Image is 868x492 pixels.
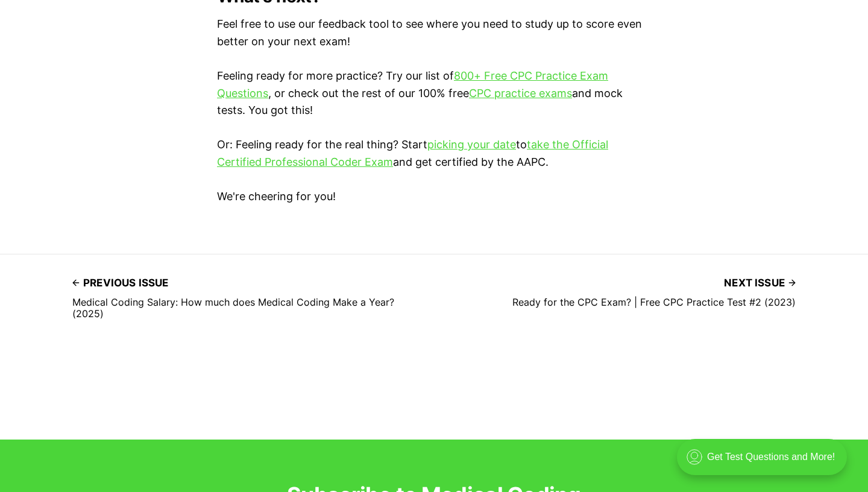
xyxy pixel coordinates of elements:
[724,274,796,292] span: Next issue
[217,69,608,99] a: 800+ Free CPC Practice Exam Questions
[512,274,796,308] a: Next issue Ready for the CPC Exam? | Free CPC Practice Test #2 (2023)
[667,433,868,492] iframe: portal-trigger
[469,87,572,99] a: CPC practice exams
[72,297,420,319] h4: Medical Coding Salary: How much does Medical Coding Make a Year? (2025)
[72,274,420,319] a: Previous issue Medical Coding Salary: How much does Medical Coding Make a Year? (2025)
[217,138,608,168] a: take the Official Certified Professional Coder Exam
[427,138,516,151] a: picking your date
[72,274,168,292] span: Previous issue
[217,16,651,51] p: Feel free to use our feedback tool to see where you need to study up to score even better on your...
[217,188,651,206] p: We're cheering for you!
[217,68,651,119] p: Feeling ready for more practice? Try our list of , or check out the rest of our 100% free and moc...
[217,136,651,171] p: Or: Feeling ready for the real thing? Start to and get certified by the AAPC.
[512,297,796,307] h4: Ready for the CPC Exam? | Free CPC Practice Test #2 (2023)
